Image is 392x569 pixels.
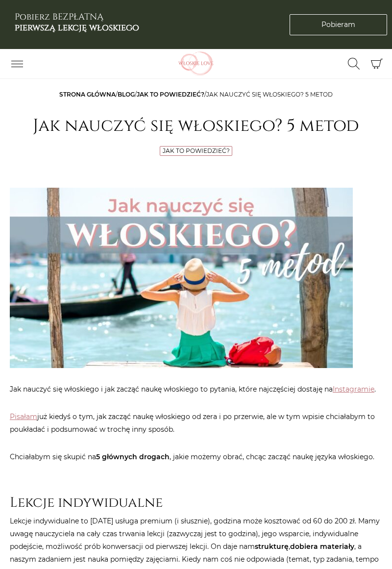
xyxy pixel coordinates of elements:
[96,452,170,461] strong: 5 głównych drogach
[10,410,382,436] p: już kiedyś o tym, jak zacząć naukę włoskiego od zera i po przerwie, ale w tym wpisie chciałabym t...
[10,412,37,421] a: Pisałam
[10,383,382,396] p: Jak nauczyć się włoskiego i jak zacząć naukę włoskiego to pytania, które najczęściej dostaję na .
[10,450,382,463] p: Chciałabym się skupić na , jakie możemy obrać, chcąc zacząć naukę języka włoskiego.
[366,53,387,74] button: Koszyk
[290,542,354,551] strong: dobiera materiały
[342,55,366,72] button: Przełącz formularz wyszukiwania
[164,51,228,76] img: Włoskielove
[290,14,387,35] a: Pobieram
[59,91,333,98] span: / / /
[255,542,289,551] strong: strukturę
[321,20,355,30] span: Pobieram
[5,55,29,72] button: Przełącz nawigację
[118,91,135,98] a: Blog
[10,116,382,136] h1: Jak nauczyć się włoskiego? 5 metod
[163,147,230,154] a: Jak to powiedzieć?
[137,91,204,98] a: Jak to powiedzieć?
[15,12,139,33] h3: Pobierz BEZPŁATNĄ
[59,91,116,98] a: Strona główna
[206,91,333,98] span: Jak nauczyć się włoskiego? 5 metod
[10,478,382,511] h2: Lekcje indywidualne
[333,385,374,394] a: Instagramie
[15,22,139,34] b: pierwszą lekcję włoskiego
